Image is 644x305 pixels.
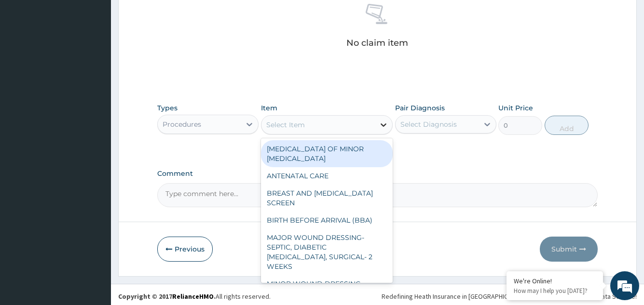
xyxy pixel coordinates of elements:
[56,91,133,188] span: We're online!
[157,104,178,112] label: Types
[261,229,393,275] div: MAJOR WOUND DRESSING- SEPTIC, DIABETIC [MEDICAL_DATA], SURGICAL- 2 WEEKS
[545,116,589,135] button: Add
[400,119,457,129] div: Select Diagnosis
[158,5,181,28] div: Minimize live chat window
[382,292,637,301] div: Redefining Heath Insurance in [GEOGRAPHIC_DATA] using Telemedicine and Data Science!
[514,287,596,295] p: How may I help you today?
[118,292,216,301] strong: Copyright © 2017 .
[163,119,201,129] div: Procedures
[346,38,408,48] p: No claim item
[514,277,596,285] div: We're Online!
[50,54,162,66] div: Chat with us now
[157,170,597,178] label: Comment
[266,120,305,130] div: Select Item
[157,237,213,262] button: Previous
[5,203,184,237] textarea: Type your message and hit 'Enter'
[395,103,445,113] label: Pair Diagnosis
[261,167,393,185] div: ANTENATAL CARE
[498,103,533,113] label: Unit Price
[18,48,39,72] img: d_794563401_company_1708531726252_794563401
[261,275,393,302] div: MINOR WOUND DRESSING, CLEAN, FOLLOW UP- 1 WEEK
[261,103,277,113] label: Item
[261,212,393,229] div: BIRTH BEFORE ARRIVAL (BBA)
[172,292,214,301] a: RelianceHMO
[261,185,393,212] div: BREAST AND [MEDICAL_DATA] SCREEN
[540,237,598,262] button: Submit
[261,140,393,167] div: [MEDICAL_DATA] OF MINOR [MEDICAL_DATA]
